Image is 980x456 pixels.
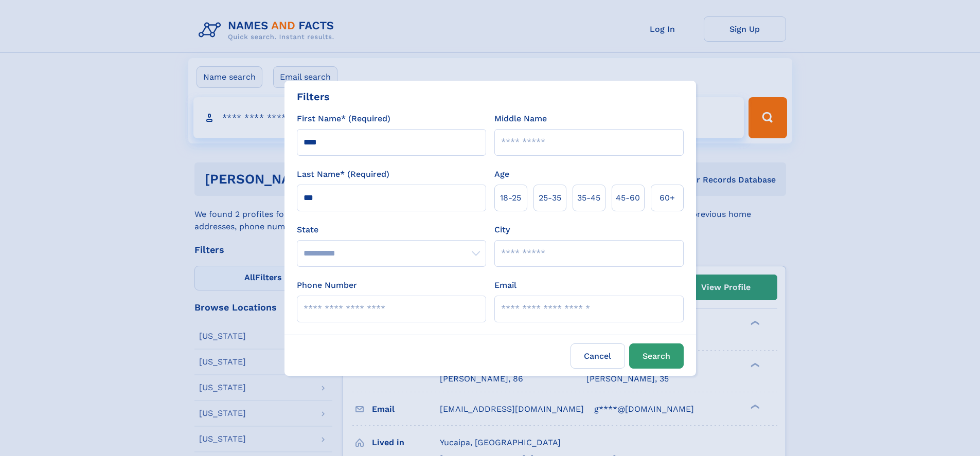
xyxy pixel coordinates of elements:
label: Middle Name [494,113,547,125]
label: State [297,224,486,236]
label: Email [494,279,516,291]
label: First Name* (Required) [297,113,390,125]
span: 25‑35 [539,192,561,204]
button: Search [629,343,684,369]
span: 35‑45 [577,192,600,204]
label: Phone Number [297,279,357,291]
label: Cancel [571,343,625,369]
span: 45‑60 [616,192,640,204]
span: 60+ [660,192,675,204]
label: City [494,224,510,236]
div: Filters [297,89,330,104]
label: Age [494,168,509,180]
span: 18‑25 [500,192,521,204]
label: Last Name* (Required) [297,168,389,180]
